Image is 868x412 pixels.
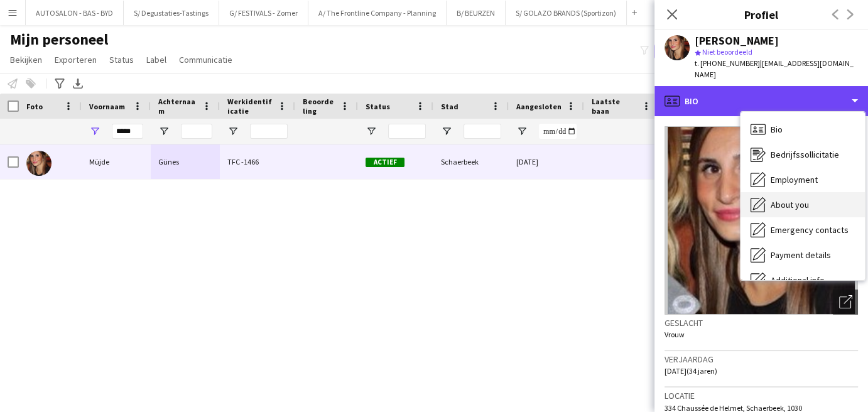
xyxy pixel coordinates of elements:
div: [DATE] [509,144,584,179]
button: Open Filtermenu [227,126,239,137]
span: Payment details [771,249,831,261]
button: Open Filtermenu [158,126,170,137]
div: Bio [654,86,868,116]
span: Laatste baan [592,97,637,116]
a: Communicatie [174,51,237,68]
app-action-btn: Geavanceerde filters [52,76,67,91]
input: Status Filter Invoer [388,124,426,139]
button: Open Filtermenu [366,126,377,137]
input: Voornaam Filter Invoer [112,124,143,139]
span: Actief [366,158,404,167]
button: Iedereen4,999 [654,44,713,59]
span: Additional info [771,274,825,286]
button: G/ FESTIVALS - Zomer [219,1,308,25]
a: Label [141,51,171,68]
button: S/ GOLAZO BRANDS (Sportizon) [506,1,627,25]
div: Payment details [741,242,865,268]
div: Foto's pop-up openen [833,290,858,315]
div: Schaerbeek [433,144,509,179]
span: Beoordeling [303,97,335,116]
div: Bedrijfssollicitatie [741,142,865,167]
span: Bekijken [10,54,42,65]
span: Stad [441,102,458,111]
span: [DATE] (34 jaren) [665,366,717,376]
span: Vrouw [665,330,685,339]
div: Müjde [82,144,151,179]
span: About you [771,199,809,210]
h3: Geslacht [665,317,858,328]
button: S/ Degustaties-Tastings [124,1,219,25]
h3: Profiel [654,6,868,23]
div: [PERSON_NAME] [695,35,779,46]
span: Emergency contacts [771,224,849,236]
button: AUTOSALON - BAS - BYD [26,1,124,25]
h3: Locatie [665,390,858,401]
span: Label [146,54,166,65]
button: Open Filtermenu [89,126,100,137]
button: Open Filtermenu [516,126,528,137]
span: Achternaam [158,97,197,116]
input: Stad Filter Invoer [464,124,501,139]
span: Aangesloten [516,102,561,111]
div: TFC -1466 [220,144,295,179]
input: Achternaam Filter Invoer [181,124,212,139]
span: Werkidentificatie [227,97,273,116]
app-action-btn: Exporteer XLSX [70,76,85,91]
a: Status [104,51,139,68]
div: Additional info [741,268,865,293]
span: | [EMAIL_ADDRESS][DOMAIN_NAME] [695,58,854,79]
div: Employment [741,167,865,192]
span: Bio [771,124,783,135]
span: Communicatie [179,54,232,65]
a: Exporteren [50,51,102,68]
span: t. [PHONE_NUMBER] [695,58,760,68]
span: Exporteren [55,54,97,65]
div: Günes [151,144,220,179]
div: About you [741,192,865,217]
div: Bio [741,117,865,142]
h3: Verjaardag [665,354,858,365]
span: Mijn personeel [10,30,108,49]
span: Voornaam [89,102,125,111]
span: Niet beoordeeld [702,47,752,57]
button: B/ BEURZEN [447,1,506,25]
span: Status [109,54,134,65]
input: Aangesloten Filter Invoer [539,124,577,139]
a: Bekijken [5,51,47,68]
button: Open Filtermenu [441,126,452,137]
img: Müjde Günes [26,151,52,176]
div: Emergency contacts [741,217,865,242]
input: Werkidentificatie Filter Invoer [250,124,288,139]
img: Crew avatar of foto [665,126,858,315]
span: Status [366,102,390,111]
span: Foto [26,102,43,111]
button: A/ The Frontline Company - Planning [308,1,447,25]
span: Bedrijfssollicitatie [771,149,839,160]
span: Employment [771,174,818,185]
